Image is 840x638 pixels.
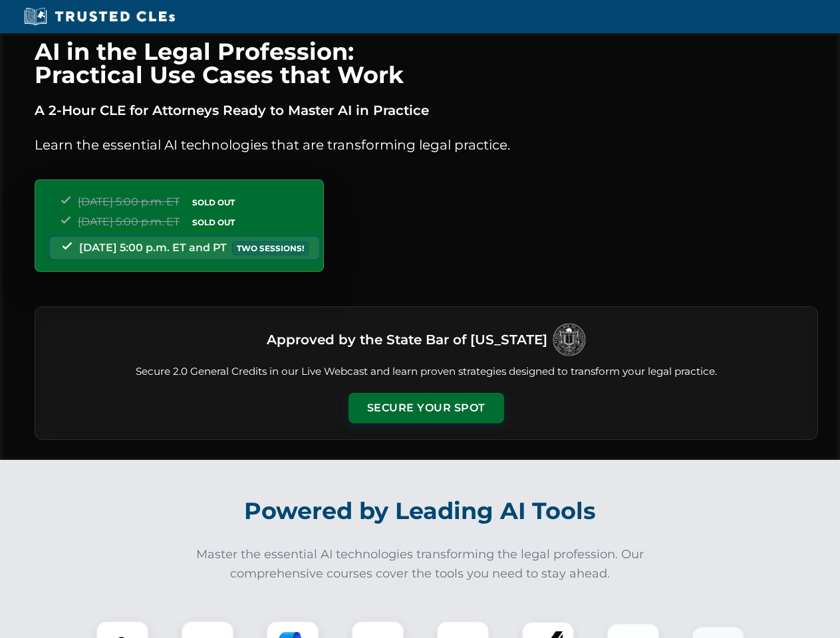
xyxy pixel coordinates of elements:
p: A 2-Hour CLE for Attorneys Ready to Master AI in Practice [35,100,818,121]
span: [DATE] 5:00 p.m. ET [78,195,180,208]
h2: Powered by Leading AI Tools [52,488,789,534]
span: [DATE] 5:00 p.m. ET [78,215,180,228]
p: Master the essential AI technologies transforming the legal profession. Our comprehensive courses... [188,545,653,584]
p: Learn the essential AI technologies that are transforming legal practice. [35,134,818,156]
h3: Approved by the State Bar of [US_STATE] [267,328,547,352]
img: Trusted CLEs [20,7,179,27]
h1: AI in the Legal Profession: Practical Use Cases that Work [35,40,818,86]
span: SOLD OUT [188,195,239,209]
img: Logo [553,323,586,356]
span: SOLD OUT [188,215,239,229]
p: Secure 2.0 General Credits in our Live Webcast and learn proven strategies designed to transform ... [51,364,801,379]
button: Secure Your Spot [349,393,504,423]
